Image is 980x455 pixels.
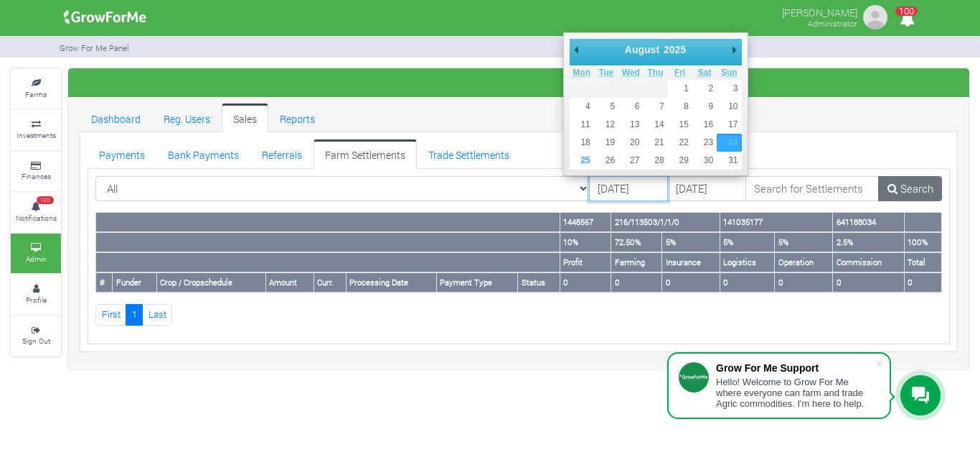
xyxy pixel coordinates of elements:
a: Payments [88,139,156,168]
div: August [623,39,661,60]
input: DD/MM/YYYY [667,176,746,202]
a: Investments [11,110,61,150]
a: Reg. Users [152,104,222,132]
img: growforme image [59,3,151,32]
input: Search for Settlements [745,176,880,202]
button: 18 [570,134,594,152]
abbr: Monday [573,68,590,78]
th: Operation [775,252,833,272]
span: 100 [37,196,54,205]
abbr: Saturday [698,68,712,78]
th: 5% [720,232,775,252]
button: 1 [668,80,692,98]
i: Notifications [893,3,921,35]
a: Dashboard [80,104,152,132]
button: 24 [717,134,741,152]
button: 8 [668,98,692,116]
p: [PERSON_NAME] [782,3,857,20]
th: Total [904,252,941,272]
button: 14 [643,116,667,134]
small: Investments [17,130,56,140]
th: 0 [611,272,662,293]
th: Curr. [314,272,346,293]
a: Trade Settlements [417,139,521,168]
a: Sales [222,104,268,132]
th: 10% [560,232,611,252]
a: Referrals [250,139,314,168]
small: Finances [22,171,51,181]
th: 216/113503/1/1/0 [611,213,720,232]
button: 7 [643,98,667,116]
a: Farms [11,69,61,109]
button: 16 [692,116,717,134]
button: 27 [618,152,643,170]
th: 1448567 [560,213,611,232]
th: # [96,272,113,293]
th: 0 [904,272,941,293]
a: Farm Settlements [314,139,417,168]
img: growforme image [861,3,890,32]
button: 25 [570,152,594,170]
button: 13 [618,116,643,134]
th: 72.50% [611,232,662,252]
a: First [95,304,126,325]
small: Administrator [808,18,857,29]
abbr: Thursday [648,68,664,78]
a: 1 [126,304,143,325]
abbr: Tuesday [599,68,613,78]
button: 9 [692,98,717,116]
button: 15 [668,116,692,134]
th: 641188034 [833,213,905,232]
th: Commission [833,252,905,272]
button: 2 [692,80,717,98]
button: 3 [717,80,741,98]
th: Farming [611,252,662,272]
a: Bank Payments [156,139,250,168]
div: Hello! Welcome to Grow For Me where everyone can farm and trade Agric commodities. I'm here to help. [716,377,875,409]
button: 21 [643,134,667,152]
button: 11 [570,116,594,134]
th: Amount [265,272,314,293]
th: 0 [662,272,720,293]
small: Notifications [16,213,57,223]
a: Profile [11,275,61,314]
abbr: Wednesday [622,68,640,78]
a: 100 [893,14,921,27]
button: 31 [717,152,741,170]
button: 26 [594,152,618,170]
abbr: Sunday [721,68,738,78]
input: DD/MM/YYYY [589,176,668,202]
th: Insurance [662,252,720,272]
button: 17 [717,116,741,134]
a: Reports [268,104,326,132]
small: Farms [25,89,47,99]
th: 2.5% [833,232,905,252]
div: Grow For Me Support [716,362,875,374]
th: 0 [720,272,775,293]
a: Admin [11,234,61,273]
a: 100 Notifications [11,193,61,232]
th: Status [518,272,560,293]
th: Funder [113,272,157,293]
span: 100 [895,6,918,16]
small: Grow For Me Panel [60,42,129,53]
small: Profile [26,295,47,305]
nav: Page Navigation [95,304,942,325]
a: Finances [11,152,61,191]
a: Sign Out [11,316,61,356]
small: Sign Out [22,336,50,346]
button: 4 [570,98,594,116]
a: Last [142,304,172,325]
a: Search [878,176,942,202]
button: 23 [692,134,717,152]
th: Processing Date [346,272,436,293]
th: Logistics [720,252,775,272]
th: Payment Type [436,272,518,293]
th: 0 [775,272,833,293]
th: Crop / Cropschedule [156,272,265,293]
button: 10 [717,98,741,116]
button: Next Month [727,39,742,60]
button: 6 [618,98,643,116]
th: 141035177 [720,213,832,232]
button: 19 [594,134,618,152]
